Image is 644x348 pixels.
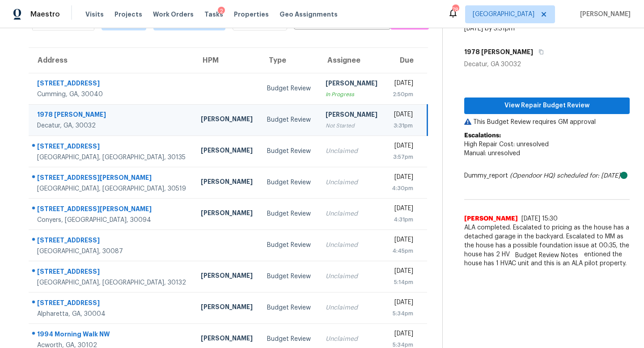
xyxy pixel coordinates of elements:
[280,10,338,19] span: Geo Assignments
[37,110,186,121] div: 1978 [PERSON_NAME]
[201,208,253,220] div: [PERSON_NAME]
[392,121,413,130] div: 3:31pm
[392,141,413,153] div: [DATE]
[267,178,311,187] div: Budget Review
[218,7,225,16] div: 2
[204,11,223,17] span: Tasks
[473,10,534,19] span: [GEOGRAPHIC_DATA]
[37,121,186,130] div: Decatur, GA, 30032
[464,118,630,127] p: This Budget Review requires GM approval
[326,147,377,156] div: Unclaimed
[452,5,458,14] div: 78
[37,173,186,184] div: [STREET_ADDRESS][PERSON_NAME]
[267,209,311,218] div: Budget Review
[201,334,253,345] div: [PERSON_NAME]
[392,278,413,287] div: 5:14pm
[153,10,194,19] span: Work Orders
[326,303,377,312] div: Unclaimed
[464,60,630,69] div: Decatur, GA 30032
[37,298,186,310] div: [STREET_ADDRESS]
[392,90,413,99] div: 2:50pm
[464,47,533,56] h5: 1978 [PERSON_NAME]
[392,153,413,161] div: 3:57pm
[267,115,311,124] div: Budget Review
[37,330,186,341] div: 1994 Morning Walk NW
[37,310,186,318] div: Alpharetta, GA, 30004
[392,110,413,121] div: [DATE]
[464,132,501,139] b: Escalations:
[37,79,186,90] div: [STREET_ADDRESS]
[267,335,311,344] div: Budget Review
[37,267,186,278] div: [STREET_ADDRESS]
[267,84,311,93] div: Budget Review
[392,246,413,255] div: 4:45pm
[37,153,186,162] div: [GEOGRAPHIC_DATA], [GEOGRAPHIC_DATA], 30135
[392,173,413,184] div: [DATE]
[392,309,413,318] div: 5:34pm
[37,184,186,193] div: [GEOGRAPHIC_DATA], [GEOGRAPHIC_DATA], 30519
[85,10,104,19] span: Visits
[471,100,623,111] span: View Repair Budget Review
[326,110,377,121] div: [PERSON_NAME]
[510,173,555,179] i: (Opendoor HQ)
[326,272,377,281] div: Unclaimed
[464,223,630,268] span: ALA completed. Escalated to pricing as the house has a detached garage in the backyard. Escalated...
[37,204,186,216] div: [STREET_ADDRESS][PERSON_NAME]
[521,216,558,222] span: [DATE] 15:30
[392,235,413,246] div: [DATE]
[114,10,142,19] span: Projects
[533,44,545,60] button: Copy Address
[37,142,186,153] div: [STREET_ADDRESS]
[385,48,427,73] th: Due
[234,10,269,19] span: Properties
[392,215,413,224] div: 4:31pm
[326,209,377,218] div: Unclaimed
[201,115,253,126] div: [PERSON_NAME]
[326,335,377,344] div: Unclaimed
[37,247,186,256] div: [GEOGRAPHIC_DATA], 30087
[392,267,413,278] div: [DATE]
[260,48,318,73] th: Type
[464,98,630,114] button: View Repair Budget Review
[37,278,186,287] div: [GEOGRAPHIC_DATA], [GEOGRAPHIC_DATA], 30132
[576,10,631,19] span: [PERSON_NAME]
[37,90,186,99] div: Cumming, GA, 30040
[510,251,584,260] span: Budget Review Notes
[326,121,377,130] div: Not Started
[557,173,620,179] i: scheduled for: [DATE]
[267,303,311,312] div: Budget Review
[201,146,253,157] div: [PERSON_NAME]
[30,10,60,19] span: Maestro
[37,236,186,247] div: [STREET_ADDRESS]
[390,12,429,30] button: Create a Task
[37,216,186,225] div: Conyers, [GEOGRAPHIC_DATA], 30094
[201,177,253,188] div: [PERSON_NAME]
[318,48,385,73] th: Assignee
[326,178,377,187] div: Unclaimed
[392,329,413,340] div: [DATE]
[392,79,413,90] div: [DATE]
[201,271,253,282] div: [PERSON_NAME]
[392,204,413,215] div: [DATE]
[392,298,413,309] div: [DATE]
[326,79,377,90] div: [PERSON_NAME]
[392,184,413,193] div: 4:30pm
[326,90,377,99] div: In Progress
[464,150,520,157] span: Manual: unresolved
[267,272,311,281] div: Budget Review
[194,48,260,73] th: HPM
[464,141,549,148] span: High Repair Cost: unresolved
[326,241,377,250] div: Unclaimed
[201,302,253,314] div: [PERSON_NAME]
[464,24,515,33] div: [DATE] by 3:31pm
[29,48,194,73] th: Address
[267,147,311,156] div: Budget Review
[464,214,518,223] span: [PERSON_NAME]
[464,171,630,180] div: Dummy_report
[267,241,311,250] div: Budget Review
